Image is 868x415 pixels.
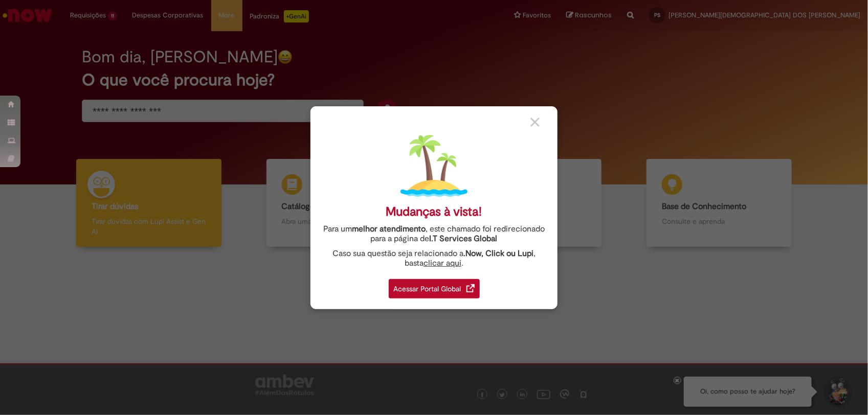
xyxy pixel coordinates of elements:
[463,248,533,259] strong: .Now, Click ou Lupi
[530,118,540,127] img: close_button_grey.png
[466,284,475,292] img: redirect_link.png
[400,132,468,199] img: island.png
[389,273,480,298] a: Acessar Portal Global
[318,224,550,244] div: Para um , este chamado foi redirecionado para a página de
[424,252,461,268] a: clicar aqui
[430,228,498,244] a: I.T Services Global
[386,204,482,219] div: Mudanças à vista!
[318,249,550,268] div: Caso sua questão seja relacionado a , basta .
[352,224,426,234] strong: melhor atendimento
[389,279,480,298] div: Acessar Portal Global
